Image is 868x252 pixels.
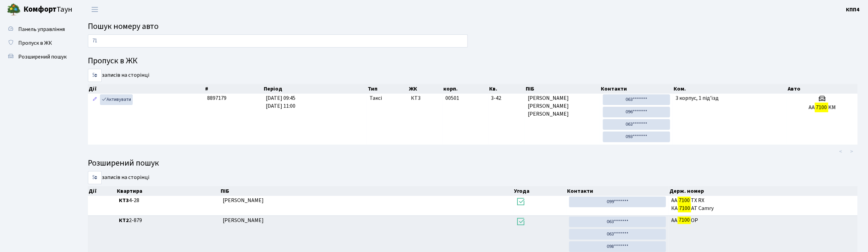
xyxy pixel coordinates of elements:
a: Пропуск в ЖК [3,36,72,50]
mark: 7100 [815,103,828,112]
h5: AA KM [790,104,855,111]
span: 8897179 [207,94,226,102]
th: Тип [367,84,408,94]
a: КПП4 [846,6,860,14]
a: Активувати [100,94,133,105]
th: Період [263,84,367,94]
mark: 7100 [678,215,691,225]
b: КТ2 [119,217,129,224]
a: Панель управління [3,22,72,36]
h4: Розширений пошук [88,158,858,168]
th: Квартира [116,186,220,196]
span: 2-879 [119,217,217,224]
h4: Пропуск в ЖК [88,56,858,66]
th: Контакти [600,84,673,94]
b: КТ3 [119,197,129,204]
select: записів на сторінці [88,171,102,184]
th: Дії [88,84,204,94]
span: Таун [23,4,72,15]
span: Пропуск в ЖК [18,39,52,47]
span: Пошук номеру авто [88,20,159,32]
label: записів на сторінці [88,69,149,82]
span: 3-42 [491,94,523,102]
select: записів на сторінці [88,69,102,82]
mark: 7100 [678,203,691,213]
th: ПІБ [220,186,514,196]
th: Кв. [488,84,525,94]
th: ПІБ [525,84,600,94]
th: Дії [88,186,116,196]
label: записів на сторінці [88,171,149,184]
span: АА ОР [672,217,855,224]
span: 3 корпус, 1 під'їзд [676,94,719,102]
span: [PERSON_NAME] [223,197,264,204]
span: [PERSON_NAME] [223,217,264,224]
th: Держ. номер [669,186,858,196]
b: КПП4 [846,6,860,13]
th: ЖК [408,84,443,94]
th: корп. [443,84,488,94]
span: [DATE] 09:45 [DATE] 11:00 [266,94,295,110]
a: Редагувати [91,94,99,105]
span: Таксі [370,94,382,102]
img: logo.png [7,3,21,17]
th: # [204,84,263,94]
span: КТ3 [411,94,440,102]
mark: 7100 [678,196,691,205]
th: Угода [514,186,567,196]
th: Авто [787,84,858,94]
span: АА ТХ RX КА АТ Camry [672,197,855,212]
b: Комфорт [23,4,57,15]
span: Панель управління [18,25,65,33]
th: Ком. [673,84,787,94]
span: [PERSON_NAME] [PERSON_NAME] [PERSON_NAME] [528,94,597,118]
a: Розширений пошук [3,50,72,64]
span: 00501 [445,94,459,102]
input: Пошук [88,34,468,48]
th: Контакти [567,186,669,196]
span: 4-28 [119,197,217,204]
span: Розширений пошук [18,53,67,61]
button: Переключити навігацію [86,4,103,15]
